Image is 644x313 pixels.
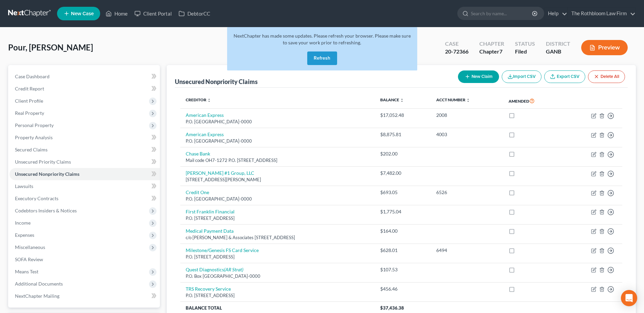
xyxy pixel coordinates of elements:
[10,168,160,180] a: Unsecured Nonpriority Claims
[186,292,369,299] div: P.O. [STREET_ADDRESS]
[10,156,160,168] a: Unsecured Priority Claims
[186,157,369,164] div: Mail code OH7-1272 P.O. [STREET_ADDRESS]
[186,196,369,202] div: P.O. [GEOGRAPHIC_DATA]-0000
[479,48,504,56] div: Chapter
[186,267,243,272] a: Quest Diagnostics(AR Strat)
[400,98,404,102] i: unfold_more
[186,131,224,137] a: American Express
[186,273,369,279] div: P.O. Box [GEOGRAPHIC_DATA]-0000
[15,195,58,201] span: Executory Contracts
[380,97,404,102] a: Balance unfold_more
[471,7,533,20] input: Search by name...
[15,98,43,104] span: Client Profile
[380,305,404,311] span: $37,436.38
[436,247,498,254] div: 6494
[15,183,33,189] span: Lawsuits
[380,112,425,119] div: $17,052.48
[546,48,570,56] div: GANB
[546,40,570,48] div: District
[186,170,254,176] a: [PERSON_NAME] #1 Group, LLC
[380,189,425,196] div: $693.05
[15,134,53,140] span: Property Analysis
[380,247,425,254] div: $628.01
[186,209,235,214] a: First Franklin Financial
[186,138,369,144] div: P.O. [GEOGRAPHIC_DATA]-0000
[15,232,34,238] span: Expenses
[15,256,43,262] span: SOFA Review
[175,78,258,86] div: Unsecured Nonpriority Claims
[186,112,224,118] a: American Express
[131,7,175,20] a: Client Portal
[186,228,234,234] a: Medical Payment Data
[380,208,425,215] div: $1,775.04
[186,176,369,183] div: [STREET_ADDRESS][PERSON_NAME]
[15,293,59,299] span: NextChapter Mailing
[15,159,71,165] span: Unsecured Priority Claims
[8,42,93,52] span: Pour, [PERSON_NAME]
[224,267,243,272] i: (AR Strat)
[15,171,79,177] span: Unsecured Nonpriority Claims
[186,215,369,222] div: P.O. [STREET_ADDRESS]
[15,86,44,91] span: Credit Report
[380,286,425,292] div: $456.46
[186,247,259,253] a: Milestone/Genesis FS Card Service
[621,290,637,306] div: Open Intercom Messenger
[186,97,211,102] a: Creditor unfold_more
[10,83,160,95] a: Credit Report
[15,208,77,213] span: Codebtors Insiders & Notices
[186,189,209,195] a: Credit One
[186,234,369,241] div: c/o [PERSON_NAME] & Associates [STREET_ADDRESS]
[458,70,499,83] button: New Claim
[380,170,425,176] div: $7,482.00
[515,40,535,48] div: Status
[186,254,369,260] div: P.O. [STREET_ADDRESS]
[10,290,160,302] a: NextChapter Mailing
[15,244,45,250] span: Miscellaneous
[581,40,628,55] button: Preview
[545,7,567,20] a: Help
[380,228,425,234] div: $164.00
[466,98,470,102] i: unfold_more
[307,51,337,65] button: Refresh
[568,7,636,20] a: The Rothbloom Law Firm
[436,131,498,138] div: 4003
[445,48,468,56] div: 20-72366
[502,70,541,83] button: Import CSV
[15,147,48,152] span: Secured Claims
[15,110,44,116] span: Real Property
[207,98,211,102] i: unfold_more
[102,7,131,20] a: Home
[15,122,54,128] span: Personal Property
[10,192,160,205] a: Executory Contracts
[588,70,625,83] button: Delete All
[515,48,535,56] div: Filed
[71,11,94,16] span: New Case
[15,269,38,274] span: Means Test
[15,74,50,79] span: Case Dashboard
[10,144,160,156] a: Secured Claims
[380,266,425,273] div: $107.53
[10,70,160,83] a: Case Dashboard
[234,33,411,45] span: NextChapter has made some updates. Please refresh your browser. Please make sure to save your wor...
[186,151,210,156] a: Chase Bank
[15,220,31,226] span: Income
[445,40,468,48] div: Case
[436,112,498,119] div: 2008
[186,119,369,125] div: P.O. [GEOGRAPHIC_DATA]-0000
[380,150,425,157] div: $202.00
[175,7,214,20] a: DebtorCC
[436,97,470,102] a: Acct Number unfold_more
[15,281,63,287] span: Additional Documents
[10,180,160,192] a: Lawsuits
[10,131,160,144] a: Property Analysis
[479,40,504,48] div: Chapter
[380,131,425,138] div: $8,875.81
[499,48,502,55] span: 7
[503,93,563,109] th: Amended
[186,286,231,292] a: TRS Recovery Service
[10,253,160,266] a: SOFA Review
[436,189,498,196] div: 6526
[544,70,585,83] a: Export CSV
